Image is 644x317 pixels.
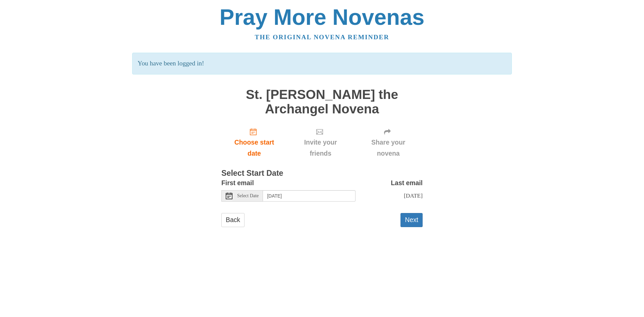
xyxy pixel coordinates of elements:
a: Choose start date [221,123,287,163]
span: Choose start date [228,137,280,159]
span: Select Date [237,194,259,198]
label: Last email [391,177,423,189]
a: Back [221,213,245,227]
div: Click "Next" to confirm your start date first. [287,123,354,163]
button: Next [400,213,423,227]
span: Share your novena [361,137,416,159]
h3: Select Start Date [221,169,423,178]
p: You have been logged in! [132,53,512,74]
span: Invite your friends [294,137,347,159]
span: [DATE] [404,192,423,199]
h1: St. [PERSON_NAME] the Archangel Novena [221,88,423,116]
a: The original novena reminder [255,34,389,41]
label: First email [221,177,254,189]
a: Pray More Novenas [220,5,425,30]
div: Click "Next" to confirm your start date first. [354,123,423,163]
